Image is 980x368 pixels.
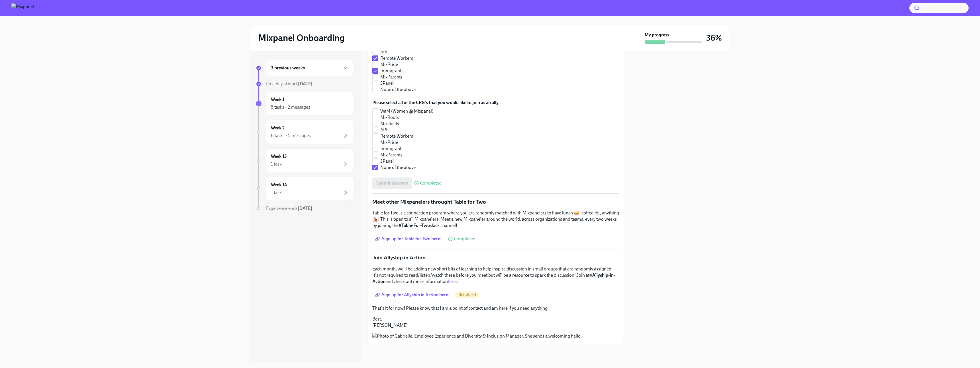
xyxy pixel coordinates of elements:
h6: Week 13 [271,153,287,160]
span: MixParents [380,74,403,80]
span: WaM (Women @ Mixpanel) [380,108,433,114]
span: Immigrants [380,68,403,74]
a: Week 26 tasks • 5 messages [256,120,354,144]
p: Join Allyship in Action [372,254,619,261]
strong: [DATE] [298,206,312,211]
span: Experience ends [266,206,312,211]
span: MixPride [380,139,398,146]
a: Week 141 task [256,177,354,201]
a: Sign up for Allyship in Action here! [372,289,454,301]
span: Mixability [380,121,399,127]
span: MixPride [380,61,398,68]
p: That's it for now! Please know that I am a point of contact and am here if you need anything. [372,305,619,311]
label: Please select all of the CRG's that you would like to join as an ally. [372,100,500,106]
span: JPanel [380,80,394,86]
span: JPanel [380,158,394,164]
div: 1 task [271,189,282,196]
span: Remote Workers [380,133,413,139]
p: Best, [PERSON_NAME] [372,316,619,328]
h6: 3 previous weeks [271,65,305,71]
span: API [380,127,387,133]
span: Completed [454,237,475,241]
span: None of the above [380,164,416,171]
h6: Week 1 [271,96,284,103]
a: First day at work[DATE] [256,81,354,87]
div: 3 previous weeks [266,60,354,76]
div: 6 tasks • 5 messages [271,133,311,139]
span: Immigrants [380,146,403,152]
span: Sign up for Allyship in Action here! [376,292,450,298]
span: None of the above [380,86,416,93]
span: First day at work [266,81,313,86]
h6: Week 14 [271,182,287,188]
strong: My progress [645,32,669,38]
div: 1 task [271,161,282,167]
h6: Week 2 [271,125,285,131]
h2: Mixpanel Onboarding [258,32,345,44]
span: API [380,49,387,55]
div: 5 tasks • 2 messages [271,104,310,110]
h3: 36% [706,33,722,43]
span: Sign up for Table for Two here! [376,236,442,242]
a: Sign up for Table for Two here! [372,233,446,245]
span: Remote Workers [380,55,413,61]
span: Not visited [455,293,479,297]
button: Zoom image [372,333,619,339]
strong: #Allyship-In-Action [372,272,615,284]
a: Week 15 tasks • 2 messages [256,92,354,115]
span: MixParents [380,152,403,158]
p: Each month, we'll be adding new short bits of learning to help inspire discussion in small groups... [372,266,619,285]
p: Table for Two is a connection program where you are randomly matched with Mixpanelers to have lun... [372,210,619,229]
img: Mixpanel [11,3,34,13]
strong: #Table-For-Two [399,223,430,228]
a: here [448,279,457,284]
strong: [DATE] [298,81,313,86]
a: Week 131 task [256,148,354,172]
p: Meet other Mixpanelers throught Table for Two [372,198,619,206]
span: Completed [420,181,442,185]
span: MixRoots [380,114,399,121]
